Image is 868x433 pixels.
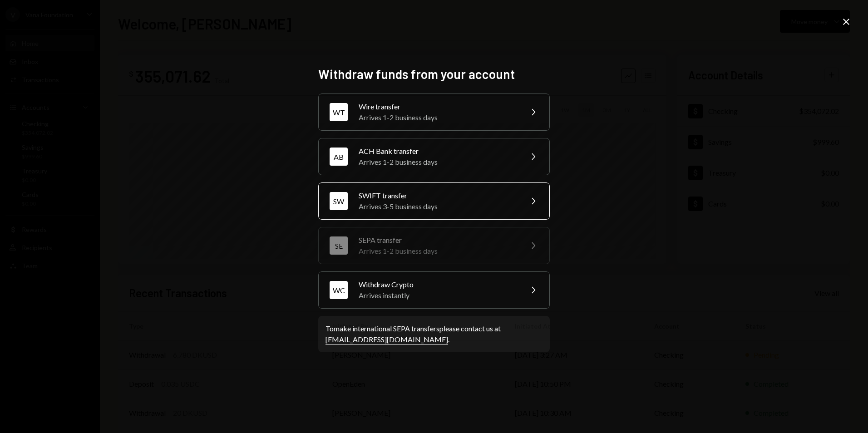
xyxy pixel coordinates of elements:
[359,146,517,157] div: ACH Bank transfer
[359,290,517,301] div: Arrives instantly
[359,235,517,246] div: SEPA transfer
[318,93,550,131] button: WTWire transferArrives 1-2 business days
[359,279,517,290] div: Withdraw Crypto
[330,103,348,121] div: WT
[359,112,517,123] div: Arrives 1-2 business days
[359,201,517,212] div: Arrives 3-5 business days
[318,182,550,220] button: SWSWIFT transferArrives 3-5 business days
[318,271,550,309] button: WCWithdraw CryptoArrives instantly
[330,236,348,255] div: SE
[359,101,517,112] div: Wire transfer
[359,190,517,201] div: SWIFT transfer
[330,148,348,166] div: AB
[325,323,542,345] div: To make international SEPA transfers please contact us at .
[330,192,348,210] div: SW
[359,157,517,167] div: Arrives 1-2 business days
[318,138,550,175] button: ABACH Bank transferArrives 1-2 business days
[325,335,448,344] a: [EMAIL_ADDRESS][DOMAIN_NAME]
[359,246,517,256] div: Arrives 1-2 business days
[330,281,348,299] div: WC
[318,227,550,264] button: SESEPA transferArrives 1-2 business days
[318,65,550,83] h2: Withdraw funds from your account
